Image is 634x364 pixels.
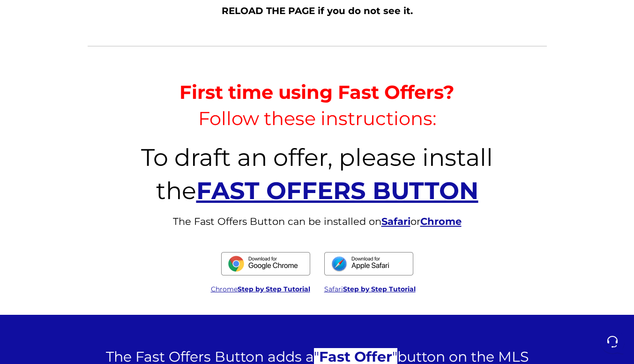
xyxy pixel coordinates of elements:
img: dark [30,67,49,86]
p: Follow these instructions: [88,105,547,132]
a: Safari [381,215,410,227]
a: Open Help Center [117,131,172,139]
a: ChromeStep by Step Tutorial [211,285,310,293]
button: Home [7,278,65,299]
a: Chrome [420,215,462,227]
a: SafariStep by Step Tutorial [324,285,416,293]
p: Messages [81,291,107,299]
input: Search for an Article... [21,151,153,161]
h2: Hello [PERSON_NAME] 👋 [7,7,157,37]
span: RELOAD THE PAGE if you do not see it. [222,5,413,16]
p: The Fast Offers Button can be installed on or [85,215,549,228]
button: Help [122,278,180,299]
button: Start a Conversation [15,94,172,112]
a: FAST OFFERS BUTTON [196,176,478,205]
strong: Step by Step Tutorial [343,285,416,293]
a: See all [151,52,172,60]
strong: First time using Fast Offers? [179,81,455,104]
span: To draft an offer, please install the [141,143,493,205]
img: dark [15,67,34,86]
span: Find an Answer [15,131,64,139]
span: Your Conversations [15,52,76,60]
iframe: Customerly Messenger Launcher [598,327,627,356]
p: Help [145,291,157,299]
strong: Step by Step Tutorial [238,285,310,293]
span: Start a Conversation [67,99,131,107]
p: Home [28,291,44,299]
button: Messages [65,278,123,299]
